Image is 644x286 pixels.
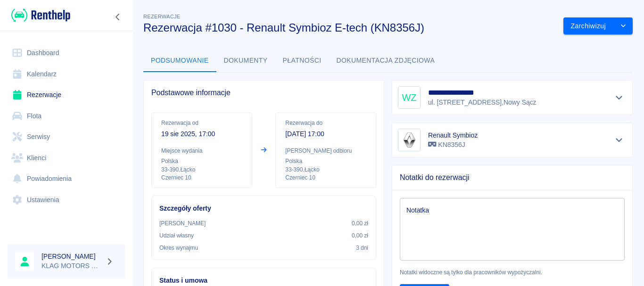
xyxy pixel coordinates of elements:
p: [DATE] 17:00 [285,129,366,139]
h6: [PERSON_NAME] [41,252,102,261]
h6: Renault Symbioz [428,131,478,140]
button: Dokumenty [216,49,275,72]
p: Polska [161,157,242,165]
a: Renthelp logo [8,8,70,23]
a: Flota [8,106,125,127]
div: WZ [398,86,421,109]
span: Podstawowe informacje [151,88,376,98]
button: Zwiń nawigację [111,11,125,23]
button: Płatności [275,49,329,72]
a: Dashboard [8,42,125,64]
span: Rezerwacje [143,14,180,19]
button: Dokumentacja zdjęciowa [329,49,443,72]
p: ul. [STREET_ADDRESS] , Nowy Sącz [428,98,537,107]
p: 3 dni [356,244,368,252]
a: Powiadomienia [8,168,125,189]
p: 19 sie 2025, 17:00 [161,129,242,139]
a: Ustawienia [8,189,125,211]
p: 0,00 zł [352,219,368,228]
a: Serwisy [8,126,125,147]
h6: Status i umowa [159,276,368,286]
p: 33-390 , Łącko [285,165,366,174]
span: Notatki do rezerwacji [400,173,625,182]
p: Notatki widoczne są tylko dla pracowników wypożyczalni. [400,268,625,277]
button: Podsumowanie [143,49,216,72]
p: 33-390 , Łącko [161,165,242,174]
p: 0,00 zł [352,231,368,240]
p: Miejsce wydania [161,147,242,155]
p: Czerniec 10 [285,174,366,182]
a: Kalendarz [8,64,125,85]
p: Czerniec 10 [161,174,242,182]
h6: Szczegóły oferty [159,204,368,213]
img: Image [400,131,419,149]
p: Rezerwacja od [161,119,242,127]
a: Klienci [8,147,125,169]
p: Udział własny [159,231,194,240]
p: Polska [285,157,366,165]
button: Zarchiwizuj [563,17,614,35]
a: Rezerwacje [8,84,125,106]
button: drop-down [614,17,633,35]
h3: Rezerwacja #1030 - Renault Symbioz E-tech (KN8356J) [143,21,556,34]
button: Pokaż szczegóły [611,91,627,104]
p: [PERSON_NAME] odbioru [285,147,366,155]
img: Renthelp logo [11,8,70,23]
button: Pokaż szczegóły [611,133,627,147]
p: KLAG MOTORS Rent a Car [41,261,102,271]
p: KN8356J [428,140,478,150]
p: [PERSON_NAME] [159,219,206,228]
p: Rezerwacja do [285,119,366,127]
p: Okres wynajmu [159,244,198,252]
